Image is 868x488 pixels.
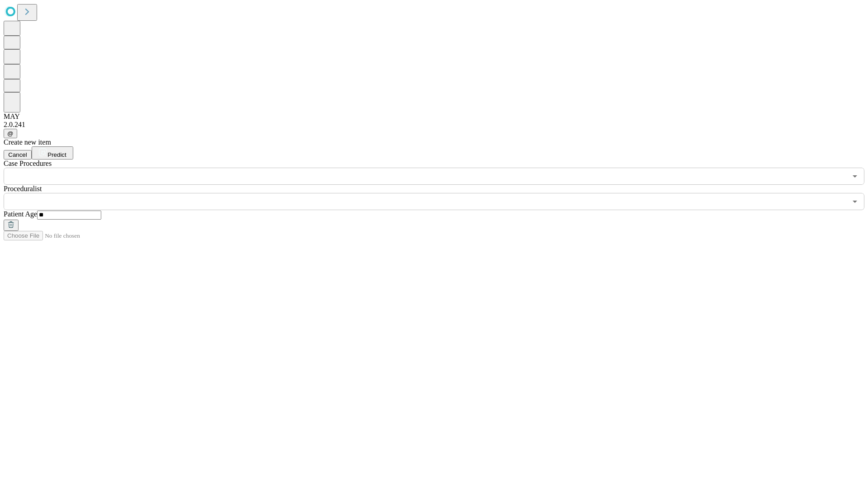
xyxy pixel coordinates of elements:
span: Create new item [4,138,51,146]
button: Cancel [4,150,32,160]
span: Patient Age [4,210,37,218]
span: @ [7,130,14,137]
div: 2.0.241 [4,121,864,129]
button: @ [4,129,17,138]
span: Scheduled Procedure [4,160,52,167]
div: MAY [4,113,864,121]
span: Cancel [8,151,27,158]
span: Predict [47,151,66,158]
button: Open [849,195,861,208]
span: Proceduralist [4,185,42,192]
button: Predict [32,146,73,160]
button: Open [849,170,861,183]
